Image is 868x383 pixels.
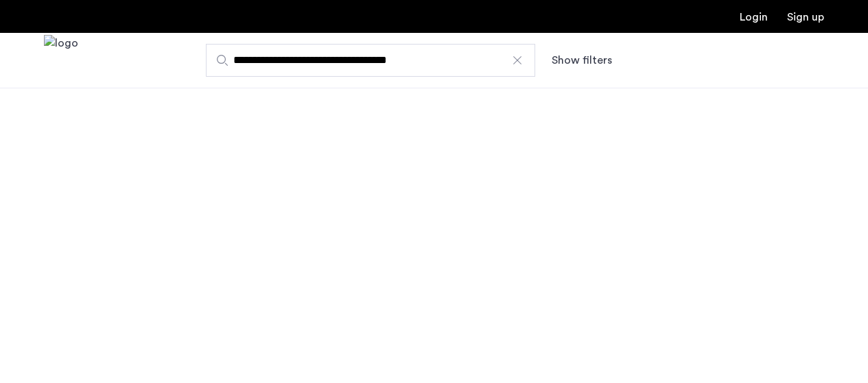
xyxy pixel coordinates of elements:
input: Apartment Search [206,44,535,77]
a: Login [740,12,768,23]
a: Cazamio Logo [44,35,78,86]
button: Show or hide filters [552,52,612,69]
img: logo [44,35,78,86]
a: Registration [787,12,824,23]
